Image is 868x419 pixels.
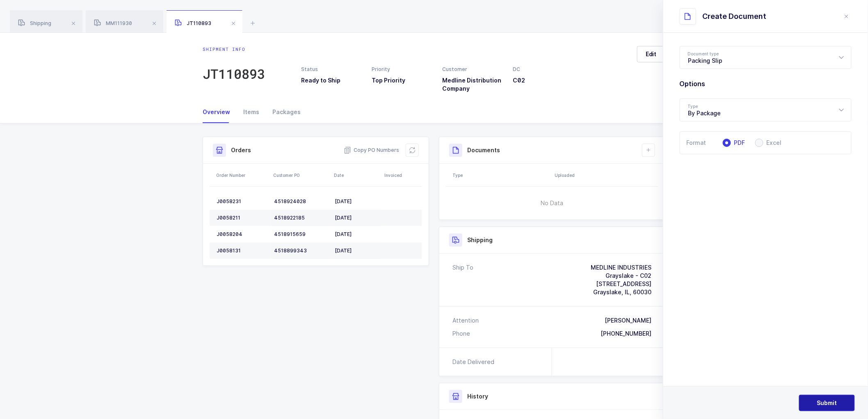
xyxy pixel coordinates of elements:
[217,215,267,221] div: J0058211
[842,11,852,21] button: close drawer
[216,172,268,179] div: Order Number
[799,395,855,411] button: Submit
[499,191,605,215] span: No Data
[335,231,379,238] div: [DATE]
[731,140,745,146] span: PDF
[372,76,432,85] h3: Top Priority
[763,140,782,146] span: Excel
[217,198,267,205] div: J0058231
[637,46,665,62] button: Edit
[18,20,51,26] span: Shipping
[274,198,328,205] div: 4518924028
[301,66,362,73] div: Status
[217,247,267,254] div: J0058131
[467,236,493,244] h3: Shipping
[591,263,651,272] div: MEDLINE INDUSTRIES
[175,20,211,26] span: JT110893
[301,76,362,85] h3: Ready to Ship
[452,172,550,179] div: Type
[443,76,503,93] h3: Medline Distribution Company
[372,66,432,73] div: Priority
[94,20,132,26] span: MM111930
[443,66,503,73] div: Customer
[591,272,651,280] div: Grayslake - C02
[274,231,328,238] div: 4518915659
[513,66,574,73] div: DC
[203,101,237,123] div: Overview
[467,392,488,401] h3: History
[817,399,837,407] span: Submit
[237,101,266,123] div: Items
[680,79,852,89] h2: Options
[591,280,651,288] div: [STREET_ADDRESS]
[452,358,498,366] div: Date Delivered
[217,231,267,238] div: J0058204
[344,146,399,154] button: Copy PO Numbers
[452,316,479,325] div: Attention
[266,101,301,123] div: Packages
[703,11,767,21] div: Create Document
[273,172,329,179] div: Customer PO
[605,316,651,325] div: [PERSON_NAME]
[335,198,379,205] div: [DATE]
[231,146,251,154] h3: Orders
[555,172,656,179] div: Uploaded
[203,46,265,53] div: Shipment info
[601,330,651,338] div: [PHONE_NUMBER]
[467,146,500,154] h3: Documents
[384,172,420,179] div: Invoiced
[452,330,470,338] div: Phone
[452,263,473,296] div: Ship To
[274,247,328,254] div: 4518899343
[593,288,651,295] span: Grayslake, IL, 60030
[646,50,657,58] span: Edit
[513,76,574,85] h3: C02
[274,215,328,221] div: 4518922185
[335,247,379,254] div: [DATE]
[335,215,379,221] div: [DATE]
[334,172,379,179] div: Date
